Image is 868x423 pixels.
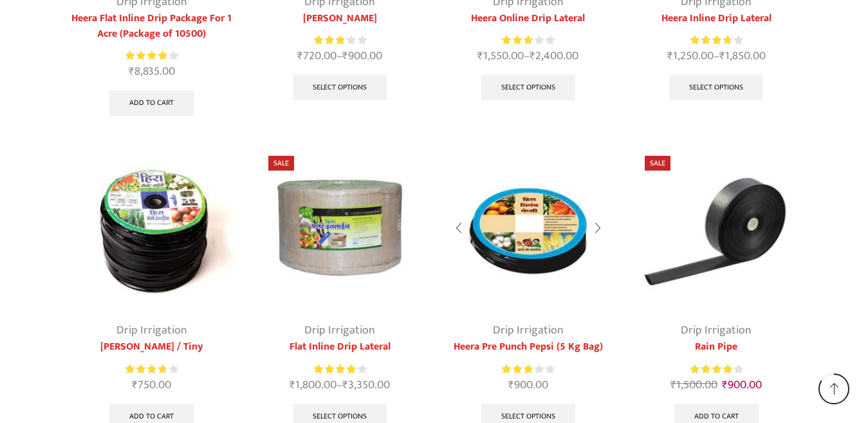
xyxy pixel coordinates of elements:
span: Rated out of 5 [502,362,531,376]
span: Rated out of 5 [314,33,348,47]
span: Rated out of 5 [125,49,169,62]
bdi: 1,850.00 [719,46,766,66]
a: Drip Irrigation [681,321,752,340]
span: – [255,48,425,65]
bdi: 8,835.00 [129,62,175,81]
a: Select options for “Heera Online Drip Lateral” [481,75,575,100]
span: Sale [268,156,294,171]
a: Select options for “Krishi Pipe” [293,75,387,100]
span: ₹ [508,375,514,395]
span: ₹ [129,62,134,81]
span: Rated out of 5 [502,33,534,47]
a: Heera Online Drip Lateral [444,11,613,26]
img: Flat Inline Drip Lateral [255,143,425,312]
a: Rain Pipe [632,339,801,355]
img: Tiny Drip Lateral [68,143,237,312]
span: ₹ [530,46,535,66]
bdi: 1,500.00 [670,375,717,395]
div: Rated 2.86 out of 5 [502,362,554,376]
a: [PERSON_NAME] / Tiny [68,339,237,355]
bdi: 3,350.00 [342,375,390,395]
div: Rated 4.21 out of 5 [125,49,178,62]
span: Rated out of 5 [125,362,165,376]
bdi: 2,400.00 [530,46,578,66]
span: ₹ [342,375,348,395]
a: Heera Pre Punch Pepsi (5 Kg Bag) [444,339,613,355]
span: ₹ [132,375,138,395]
div: Rated 4.13 out of 5 [690,362,743,376]
a: Add to cart: “Heera Flat Inline Drip Package For 1 Acre (Package of 10500)” [109,90,194,116]
img: Heera Pre Punch Pepsi [444,143,613,312]
div: Rated 3.81 out of 5 [690,33,743,47]
span: Sale [645,156,670,171]
div: Rated 3.25 out of 5 [314,33,366,47]
span: ₹ [297,46,303,66]
span: – [444,48,613,65]
a: Drip Irrigation [493,321,564,340]
div: Rated 3.08 out of 5 [502,33,554,47]
img: Heera Rain Pipe [632,143,801,312]
span: Rated out of 5 [314,362,356,376]
bdi: 1,250.00 [667,46,714,66]
span: ₹ [719,46,725,66]
bdi: 1,800.00 [290,375,337,395]
span: – [632,48,801,65]
div: Rated 4.00 out of 5 [314,362,366,376]
a: Heera Inline Drip Lateral [632,11,801,26]
span: ₹ [290,375,295,395]
bdi: 1,550.00 [477,46,524,66]
a: Flat Inline Drip Lateral [255,339,425,355]
span: Rated out of 5 [690,362,734,376]
bdi: 900.00 [342,46,382,66]
bdi: 900.00 [508,375,548,395]
span: ₹ [342,46,348,66]
a: Select options for “Heera Inline Drip Lateral” [669,75,763,100]
span: – [255,377,425,394]
span: ₹ [670,375,676,395]
bdi: 720.00 [297,46,337,66]
a: Drip Irrigation [116,321,187,340]
a: Heera Flat Inline Drip Package For 1 Acre (Package of 10500) [68,11,237,42]
span: ₹ [477,46,483,66]
div: Rated 3.80 out of 5 [125,362,178,376]
bdi: 900.00 [722,375,762,395]
span: Rated out of 5 [690,33,730,47]
a: Drip Irrigation [304,321,375,340]
bdi: 750.00 [132,375,171,395]
a: [PERSON_NAME] [255,11,425,26]
span: ₹ [722,375,728,395]
span: ₹ [667,46,673,66]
